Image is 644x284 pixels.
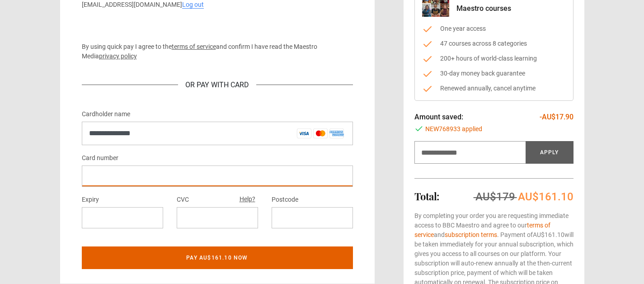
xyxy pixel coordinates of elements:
[82,109,130,120] label: Cardholder name
[279,213,346,222] iframe: Secure postal code input frame
[422,84,566,93] li: Renewed annually, cancel anytime
[172,43,216,50] a: terms of service
[272,194,298,205] label: Postcode
[184,213,251,222] iframe: Secure CVC input frame
[422,39,566,48] li: 47 courses across 8 categories
[533,231,564,238] span: AU$161.10
[422,54,566,63] li: 200+ hours of world-class learning
[445,231,497,238] a: subscription terms
[540,112,573,123] p: -AU$17.90
[518,190,573,203] span: AU$161.10
[422,24,566,33] li: One year access
[422,69,566,78] li: 30-day money back guarantee
[237,194,258,205] button: Help?
[182,1,204,9] a: Log out
[475,190,515,203] span: AU$179
[414,191,439,202] h2: Total:
[425,124,482,134] span: NEW768933 applied
[526,141,573,164] button: Apply
[82,153,118,164] label: Card number
[178,80,256,90] div: Or Pay With Card
[82,194,99,205] label: Expiry
[89,213,156,222] iframe: Secure expiration date input frame
[89,172,346,180] iframe: Secure card number input frame
[414,112,463,123] p: Amount saved:
[82,42,353,61] p: By using quick pay I agree to the and confirm I have read the Maestro Media
[82,246,353,269] button: Pay AU$161.10 now
[177,194,189,205] label: CVC
[99,52,137,60] a: privacy policy
[82,17,353,35] iframe: Secure payment button frame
